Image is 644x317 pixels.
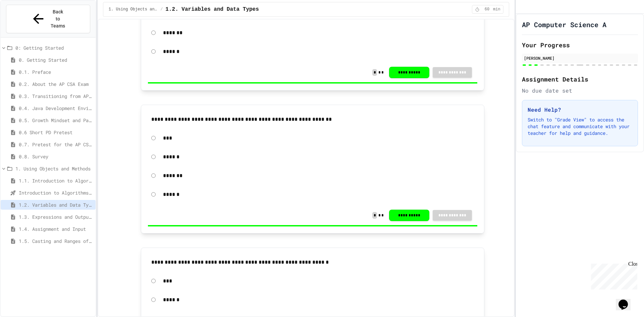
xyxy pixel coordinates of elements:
span: 0.3. Transitioning from AP CSP to AP CSA [19,93,93,100]
span: 1.5. Casting and Ranges of Values [19,237,93,245]
h2: Assignment Details [522,74,638,84]
span: 60 [482,7,492,12]
p: Switch to "Grade View" to access the chat feature and communicate with your teacher for help and ... [528,116,632,137]
span: 1.2. Variables and Data Types [165,5,259,13]
span: 0.7. Pretest for the AP CSA Exam [19,141,93,148]
iframe: chat widget [588,261,637,289]
span: 1. Using Objects and Methods [109,7,158,12]
div: No due date set [522,87,638,95]
span: 1.3. Expressions and Output [New] [19,213,93,220]
div: Chat with us now!Close [3,3,46,43]
span: / [160,7,163,12]
span: 1.1. Introduction to Algorithms, Programming, and Compilers [19,177,93,184]
span: 0.2. About the AP CSA Exam [19,81,93,88]
span: 1.4. Assignment and Input [19,225,93,232]
span: 0.1. Preface [19,68,93,75]
h1: AP Computer Science A [522,20,606,29]
span: 1.2. Variables and Data Types [19,201,93,208]
span: min [493,7,500,12]
div: [PERSON_NAME] [524,55,636,61]
iframe: chat widget [616,290,637,310]
h2: Your Progress [522,40,638,50]
span: 1. Using Objects and Methods [15,165,93,172]
span: Back to Teams [50,8,66,30]
span: 0.8. Survey [19,153,93,160]
h3: Need Help? [528,106,632,114]
span: 0.4. Java Development Environments [19,105,93,112]
span: 0.6 Short PD Pretest [19,129,93,136]
span: 0. Getting Started [19,56,93,63]
span: Introduction to Algorithms, Programming, and Compilers [19,189,93,196]
span: 0.5. Growth Mindset and Pair Programming [19,117,93,124]
span: 0: Getting Started [15,44,93,51]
